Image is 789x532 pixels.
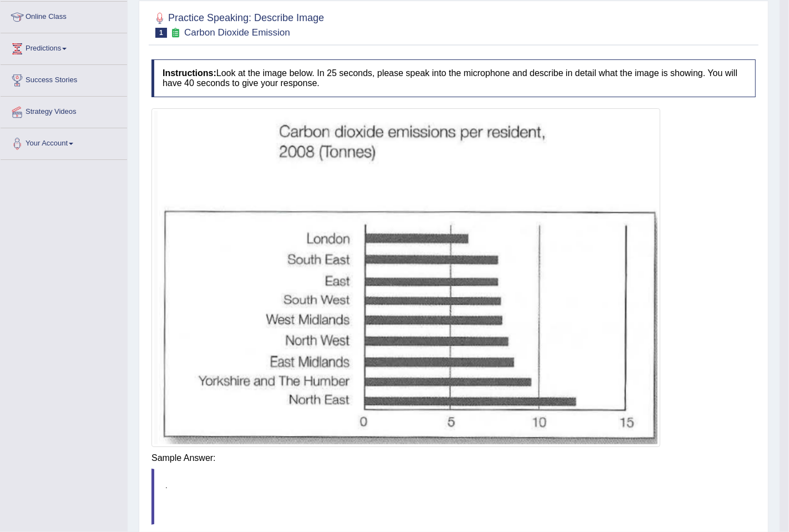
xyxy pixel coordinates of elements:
a: Your Account [1,128,127,156]
a: Success Stories [1,65,127,93]
small: Carbon Dioxide Emission [184,27,290,38]
h4: Sample Answer: [151,453,756,463]
h2: Practice Speaking: Describe Image [151,10,324,38]
blockquote: . [151,469,756,525]
b: Instructions: [163,68,216,78]
a: Online Class [1,2,127,29]
h4: Look at the image below. In 25 seconds, please speak into the microphone and describe in detail w... [151,59,756,97]
a: Predictions [1,33,127,61]
span: 1 [155,28,167,38]
a: Strategy Videos [1,97,127,124]
small: Exam occurring question [170,28,181,38]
